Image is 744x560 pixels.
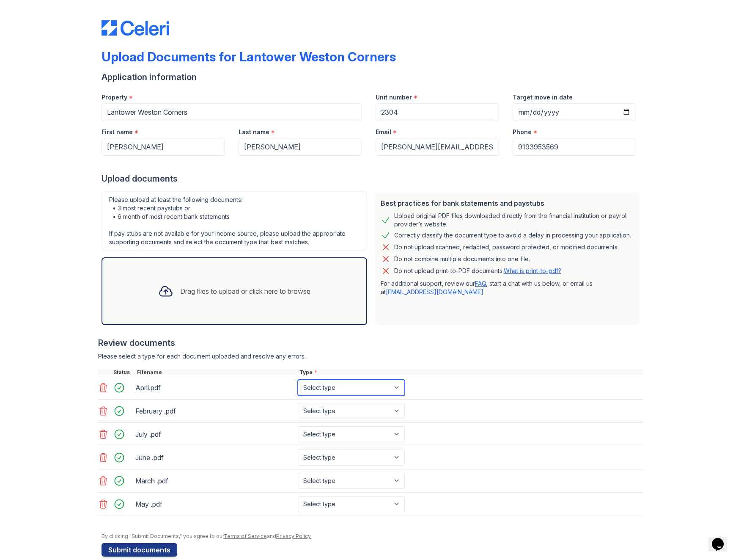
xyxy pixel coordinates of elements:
div: Status [112,369,135,376]
label: Target move in date [513,93,573,102]
button: Submit documents [102,543,177,557]
div: Best practices for bank statements and paystubs [381,198,633,208]
div: May .pdf [135,497,294,511]
label: Last name [239,128,269,136]
div: Application information [102,71,643,83]
p: Do not upload print-to-PDF documents. [394,267,561,275]
label: Email [376,128,391,136]
div: Drag files to upload or click here to browse [180,286,310,296]
div: Upload original PDF files downloaded directly from the financial institution or payroll provider’... [394,212,633,229]
div: February .pdf [135,404,294,418]
div: Review documents [98,337,643,349]
div: July .pdf [135,428,294,441]
div: June .pdf [135,451,294,464]
div: April.pdf [135,381,294,394]
div: Filename [135,369,298,376]
a: Privacy Policy. [276,533,312,539]
div: Type [298,369,643,376]
a: [EMAIL_ADDRESS][DOMAIN_NAME] [386,288,483,295]
div: March .pdf [135,474,294,488]
a: Terms of Service [224,533,267,539]
label: First name [102,128,133,136]
div: Do not upload scanned, redacted, password protected, or modified documents. [394,242,619,252]
a: FAQ [475,280,486,287]
div: By clicking "Submit Documents," you agree to our and [102,533,643,540]
p: For additional support, review our , start a chat with us below, or email us at [381,279,633,296]
label: Property [102,93,127,102]
label: Phone [513,128,532,136]
div: Please upload at least the following documents: • 3 most recent paystubs or • 6 month of most rec... [102,191,367,251]
iframe: chat widget [708,526,736,552]
div: Please select a type for each document uploaded and resolve any errors. [98,352,643,361]
a: What is print-to-pdf? [504,267,561,274]
label: Unit number [376,93,412,102]
img: CE_Logo_Blue-a8612792a0a2168367f1c8372b55b34899dd931a85d93a1a3d3e32e68fde9ad4.png [102,20,169,36]
div: Do not combine multiple documents into one file. [394,254,530,264]
div: Correctly classify the document type to avoid a delay in processing your application. [394,230,631,240]
div: Upload documents [102,173,643,185]
div: Upload Documents for Lantower Weston Corners [102,49,396,64]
